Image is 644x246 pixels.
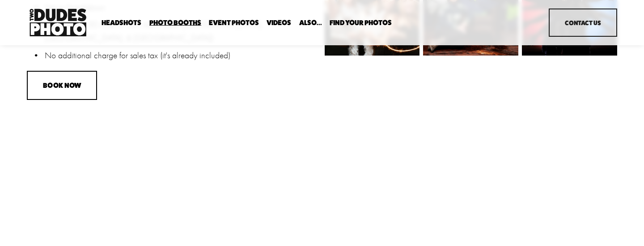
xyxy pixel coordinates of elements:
a: Videos [267,18,291,27]
button: BOOK NOW [27,71,97,100]
span: Also... [299,19,322,26]
a: folder dropdown [299,18,322,27]
img: Two Dudes Photo | Headshots, Portraits &amp; Photo Booths [27,6,89,39]
a: folder dropdown [149,18,201,27]
a: Event Photos [209,18,259,27]
span: Photo Booths [149,19,201,26]
span: Find Your Photos [330,19,392,26]
a: folder dropdown [102,18,141,27]
a: folder dropdown [330,18,392,27]
a: Contact Us [549,9,617,37]
span: Headshots [102,19,141,26]
p: No additional charge for sales tax (it's already included) [45,49,319,62]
